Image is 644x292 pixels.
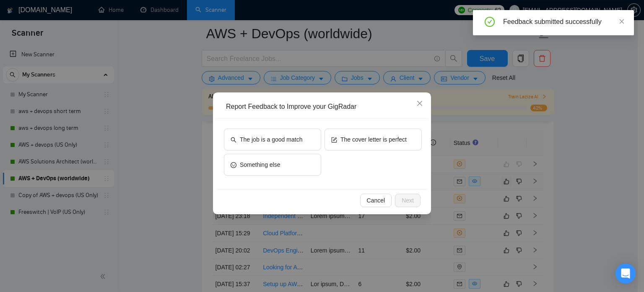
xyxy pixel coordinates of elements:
[331,136,337,142] span: form
[226,102,424,111] div: Report Feedback to Improve your GigRadar
[416,100,423,107] span: close
[367,196,385,205] span: Cancel
[240,160,280,169] span: Something else
[240,135,302,144] span: The job is a good match
[485,17,495,27] span: check-circle
[395,194,421,207] button: Next
[360,194,392,207] button: Cancel
[408,92,431,115] button: Close
[224,154,321,176] button: smileSomething else
[340,135,407,144] span: The cover letter is perfect
[224,129,321,150] button: searchThe job is a good match
[325,129,422,150] button: formThe cover letter is perfect
[231,136,236,142] span: search
[503,17,624,27] div: Feedback submitted successfully
[615,263,636,284] div: Open Intercom Messenger
[231,161,236,168] span: smile
[619,18,625,24] span: close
